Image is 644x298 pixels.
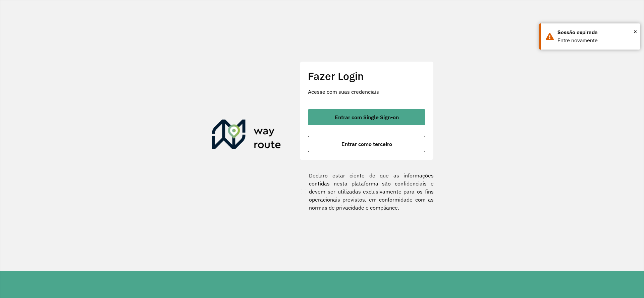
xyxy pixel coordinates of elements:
[308,70,425,82] h2: Fazer Login
[341,141,392,147] span: Entrar como terceiro
[634,26,637,36] span: ×
[557,28,635,36] div: Sessão expirada
[308,136,425,152] button: button
[634,26,637,36] button: Close
[300,171,434,212] label: Declaro estar ciente de que as informações contidas nesta plataforma são confidenciais e devem se...
[335,115,399,120] span: Entrar com Single Sign-on
[308,88,425,96] p: Acesse com suas credenciais
[212,120,281,152] img: Roteirizador AmbevTech
[557,36,635,45] div: Entre novamente
[308,109,425,125] button: button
